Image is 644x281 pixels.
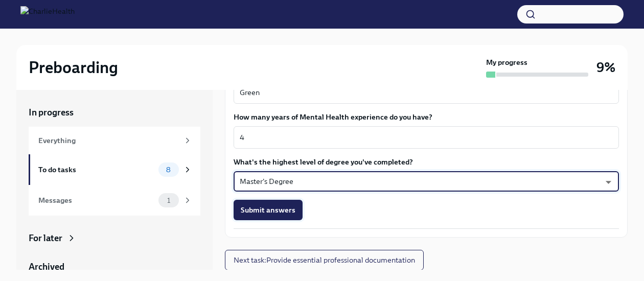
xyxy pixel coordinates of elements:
div: Everything [38,135,179,146]
strong: My progress [486,57,527,67]
span: Next task : Provide essential professional documentation [234,255,415,265]
span: 1 [161,197,176,204]
img: CharlieHealth [20,6,75,22]
a: In progress [29,106,200,119]
button: Next task:Provide essential professional documentation [225,250,424,270]
label: How many years of Mental Health experience do you have? [234,112,619,122]
button: Submit answers [234,200,303,220]
h2: Preboarding [29,57,118,78]
div: To do tasks [38,164,154,175]
a: To do tasks8 [29,154,200,185]
label: What's the highest level of degree you've completed? [234,157,619,167]
a: For later [29,232,200,244]
a: Archived [29,261,200,273]
h3: 9% [596,58,615,77]
span: 8 [160,166,177,174]
div: For later [29,232,62,244]
a: Messages1 [29,185,200,216]
a: Everything [29,127,200,154]
div: Messages [38,195,154,206]
textarea: 4 [240,131,613,144]
div: Master's Degree [234,171,619,192]
textarea: Green [240,86,613,99]
span: Submit answers [241,205,295,215]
